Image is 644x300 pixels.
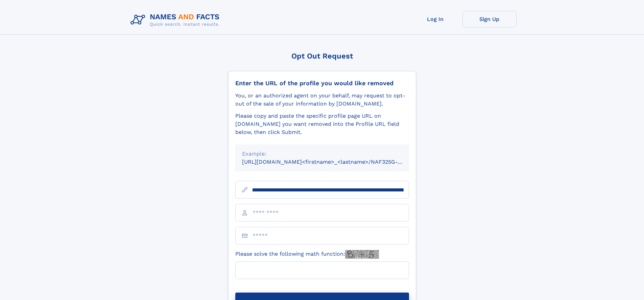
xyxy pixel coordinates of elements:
[235,92,409,108] div: You, or an authorized agent on your behalf, may request to opt-out of the sale of your informatio...
[242,159,422,165] small: [URL][DOMAIN_NAME]<firstname>_<lastname>/NAF325G-xxxxxxxx
[235,79,409,87] div: Enter the URL of the profile you would like removed
[128,11,225,29] img: Logo Names and Facts
[235,112,409,136] div: Please copy and paste the specific profile page URL on [DOMAIN_NAME] you want removed into the Pr...
[408,11,462,27] a: Log In
[228,52,416,60] div: Opt Out Request
[242,150,402,158] div: Example:
[235,250,379,259] label: Please solve the following math function:
[462,11,517,27] a: Sign Up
